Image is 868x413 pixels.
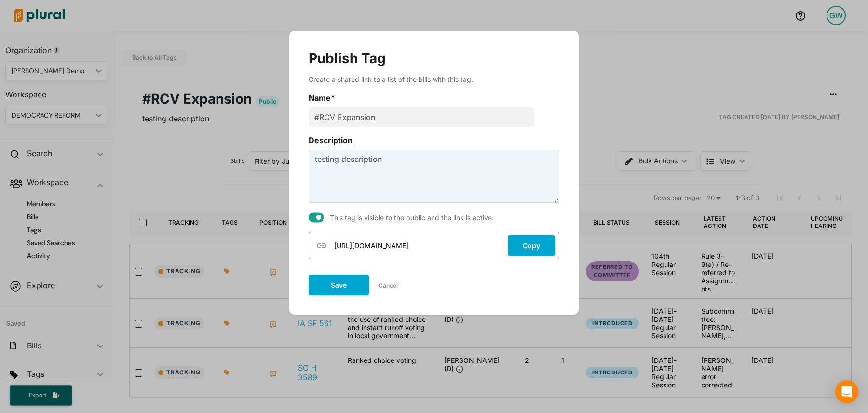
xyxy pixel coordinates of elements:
button: Cancel [369,279,407,293]
p: Create a shared link to a list of the bills with this tag. [309,74,559,84]
label: Name [309,92,559,104]
div: This tag is visible to the public and the link is active. [324,213,494,223]
label: Description [309,134,559,146]
div: Open Intercom Messenger [835,380,858,403]
button: Copy [508,235,555,256]
button: Save [309,275,369,295]
div: Publish Tag [309,50,559,67]
textarea: testing description [309,150,559,203]
span: [URL][DOMAIN_NAME] [330,240,408,251]
div: Modal [289,31,579,315]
